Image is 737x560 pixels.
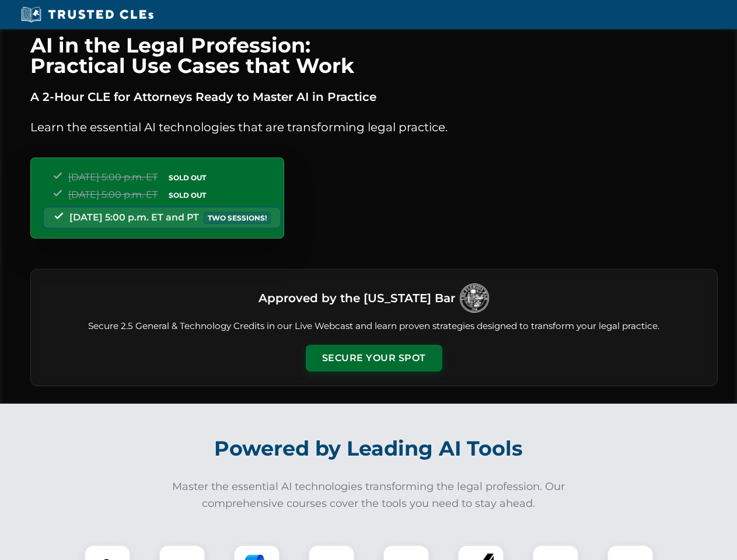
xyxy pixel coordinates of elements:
button: Secure Your Spot [306,345,442,372]
p: Master the essential AI technologies transforming the legal profession. Our comprehensive courses... [165,478,573,512]
h2: Powered by Leading AI Tools [46,428,692,469]
span: SOLD OUT [165,171,210,184]
span: SOLD OUT [165,189,210,201]
h3: Approved by the [US_STATE] Bar [259,288,455,309]
span: [DATE] 5:00 p.m. ET [68,171,158,183]
p: A 2-Hour CLE for Attorneys Ready to Master AI in Practice [30,87,718,106]
img: Logo [460,283,489,313]
p: Learn the essential AI technologies that are transforming legal practice. [30,118,718,136]
h1: AI in the Legal Profession: Practical Use Cases that Work [30,35,718,76]
img: Trusted CLEs [18,6,157,23]
p: Secure 2.5 General & Technology Credits in our Live Webcast and learn proven strategies designed ... [45,320,703,333]
span: [DATE] 5:00 p.m. ET [68,189,158,200]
